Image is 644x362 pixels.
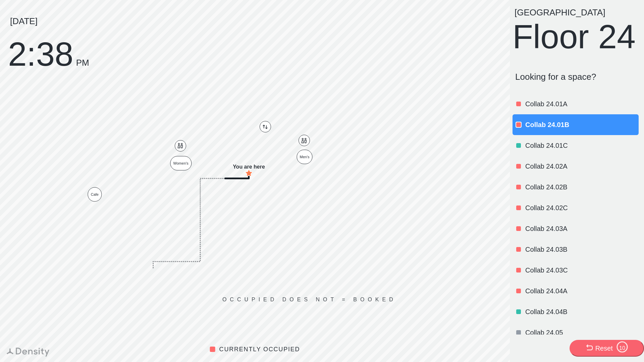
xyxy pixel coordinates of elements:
div: 10 [616,345,628,351]
p: Collab 24.03A [525,224,637,233]
p: Collab 24.03C [525,265,637,275]
p: Collab 24.03B [525,245,637,254]
p: Collab 24.01A [525,99,637,109]
button: Reset10 [570,340,644,357]
div: Reset [595,344,613,353]
p: Looking for a space? [515,72,639,82]
p: Collab 24.01C [525,141,637,150]
p: Collab 24.04A [525,286,637,296]
p: Collab 24.02A [525,162,637,171]
p: Collab 24.05 [525,328,637,337]
p: Collab 24.02C [525,203,637,213]
p: Collab 24.01B [525,120,637,129]
p: Collab 24.02B [525,182,637,192]
p: Collab 24.04B [525,307,637,316]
